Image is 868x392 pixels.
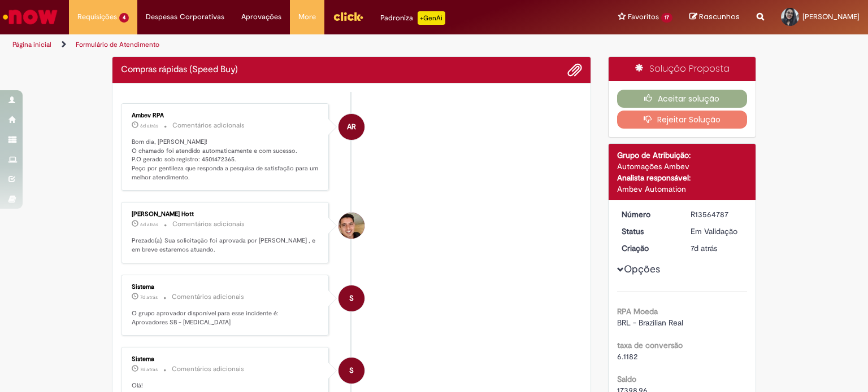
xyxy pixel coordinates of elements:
div: [PERSON_NAME] Hott [132,211,320,218]
span: Aprovações [241,11,281,23]
p: Bom dia, [PERSON_NAME]! O chamado foi atendido automaticamente e com sucesso. P.O gerado sob regi... [132,138,320,182]
ul: Trilhas de página [8,34,570,55]
span: Favoritos [628,11,659,23]
div: Sistema [132,356,320,363]
dt: Status [613,226,683,237]
span: 7d atrás [691,243,717,253]
div: Ambev RPA [132,112,320,119]
span: 7d atrás [140,366,158,373]
time: 24/09/2025 21:23:42 [140,366,158,373]
span: Requisições [77,11,117,23]
small: Comentários adicionais [172,364,244,374]
b: RPA Moeda [617,306,658,316]
span: S [349,285,354,312]
div: System [338,358,364,384]
time: 25/09/2025 11:16:09 [140,122,158,129]
span: More [298,11,316,23]
span: Despesas Corporativas [146,11,224,23]
div: Solução Proposta [609,57,756,81]
span: 7d atrás [140,294,158,301]
div: Padroniza [380,11,445,25]
div: Grupo de Atribuição: [617,149,748,161]
button: Aceitar solução [617,90,748,108]
img: click_logo_yellow_360x200.png [333,8,363,25]
div: Sistema [132,284,320,290]
div: Analista responsável: [617,172,748,183]
a: Rascunhos [689,12,740,23]
span: 6.1182 [617,351,637,362]
small: Comentários adicionais [172,292,244,302]
div: R13564787 [691,209,743,220]
p: +GenAi [418,11,445,25]
div: System [338,285,364,311]
span: S [349,357,354,384]
button: Rejeitar Solução [617,111,748,129]
h2: Compras rápidas (Speed Buy) Histórico de tíquete [121,65,238,75]
div: 24/09/2025 21:23:30 [691,243,743,254]
small: Comentários adicionais [172,121,245,130]
a: Formulário de Atendimento [76,40,159,49]
time: 24/09/2025 21:23:30 [691,243,717,253]
span: 4 [119,13,129,23]
span: 17 [661,13,672,23]
div: Renan Gustavo De Castro Hott [338,213,364,239]
div: Ambev Automation [617,183,748,195]
button: Adicionar anexos [567,63,582,77]
b: Saldo [617,374,636,384]
time: 25/09/2025 10:23:03 [140,221,158,228]
img: ServiceNow [1,6,59,28]
span: Rascunhos [699,11,740,22]
p: O grupo aprovador disponível para esse incidente é: Aprovadores SB - [MEDICAL_DATA] [132,309,320,327]
span: AR [347,113,356,140]
div: Em Validação [691,226,743,237]
span: 6d atrás [140,122,158,129]
dt: Número [613,209,683,220]
a: Página inicial [12,40,51,49]
dt: Criação [613,243,683,254]
div: Automações Ambev [617,161,748,172]
p: Prezado(a), Sua solicitação foi aprovada por [PERSON_NAME] , e em breve estaremos atuando. [132,236,320,254]
div: Ambev RPA [338,114,364,140]
small: Comentários adicionais [172,219,245,229]
span: [PERSON_NAME] [802,12,860,21]
b: taxa de conversão [617,340,683,350]
time: 24/09/2025 21:23:43 [140,294,158,301]
span: BRL - Brazilian Real [617,318,683,328]
span: 6d atrás [140,221,158,228]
